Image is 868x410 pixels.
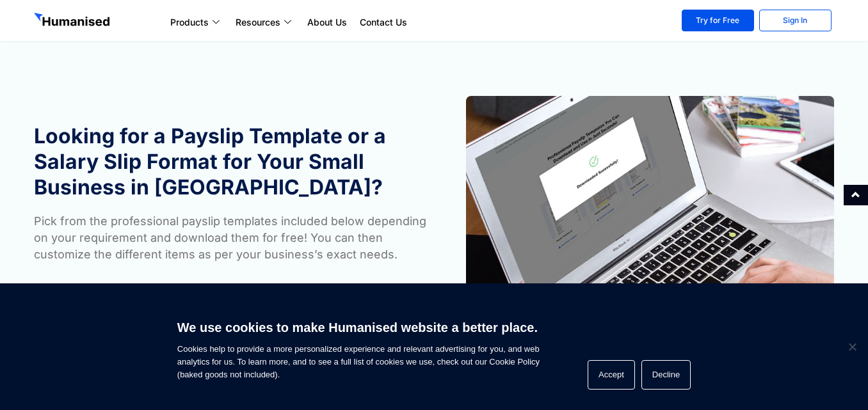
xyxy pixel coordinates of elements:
[846,340,858,353] span: Decline
[759,10,832,31] a: Sign In
[353,15,414,30] a: Contact Us
[301,15,353,30] a: About Us
[588,360,635,390] button: Accept
[177,312,540,381] span: Cookies help to provide a more personalized experience and relevant advertising for you, and web ...
[641,360,691,390] button: Decline
[682,10,754,31] a: Try for Free
[229,15,301,30] a: Resources
[34,13,112,29] img: GetHumanised Logo
[177,319,540,336] h6: We use cookies to make Humanised website a better place.
[164,15,229,30] a: Products
[34,213,428,263] p: Pick from the professional payslip templates included below depending on your requirement and dow...
[34,123,428,200] h1: Looking for a Payslip Template or a Salary Slip Format for Your Small Business in [GEOGRAPHIC_DATA]?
